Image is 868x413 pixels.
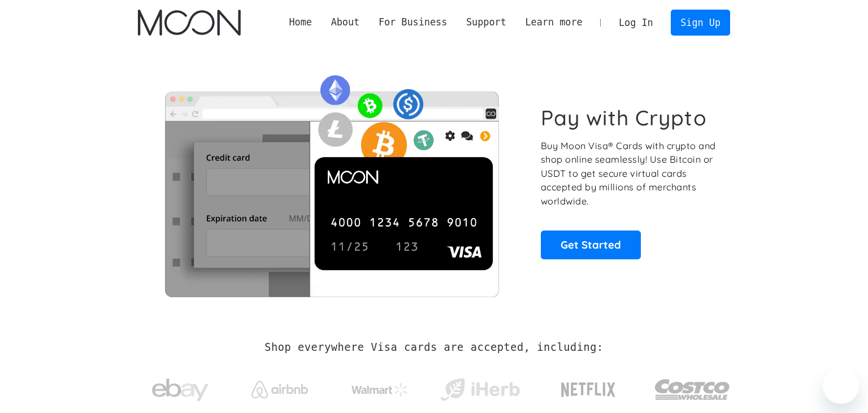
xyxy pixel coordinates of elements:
a: Sign Up [671,10,730,35]
img: Airbnb [251,381,308,398]
a: Log In [609,10,662,35]
a: Home [280,15,322,29]
h1: Pay with Crypto [541,105,707,131]
img: Moon Logo [138,10,240,36]
div: About [331,15,360,29]
img: Costco [654,368,730,411]
a: Get Started [541,231,641,259]
div: For Business [369,15,457,29]
a: home [138,10,240,36]
div: For Business [379,15,447,29]
iframe: Button to launch messaging window [823,368,859,404]
div: About [322,15,369,29]
a: Walmart [338,372,422,402]
p: Buy Moon Visa® Cards with crypto and shop online seamlessly! Use Bitcoin or USDT to get secure vi... [541,139,718,208]
div: Learn more [525,15,582,29]
h2: Shop everywhere Visa cards are accepted, including: [264,341,603,354]
a: iHerb [438,364,522,410]
img: ebay [152,372,209,408]
a: Netflix [538,364,639,410]
img: iHerb [438,375,522,405]
a: Airbnb [238,369,322,404]
img: Walmart [351,383,408,397]
div: Support [457,15,515,29]
img: Netflix [560,376,617,404]
div: Support [466,15,506,29]
img: Moon Cards let you spend your crypto anywhere Visa is accepted. [138,67,525,297]
div: Learn more [516,15,592,29]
